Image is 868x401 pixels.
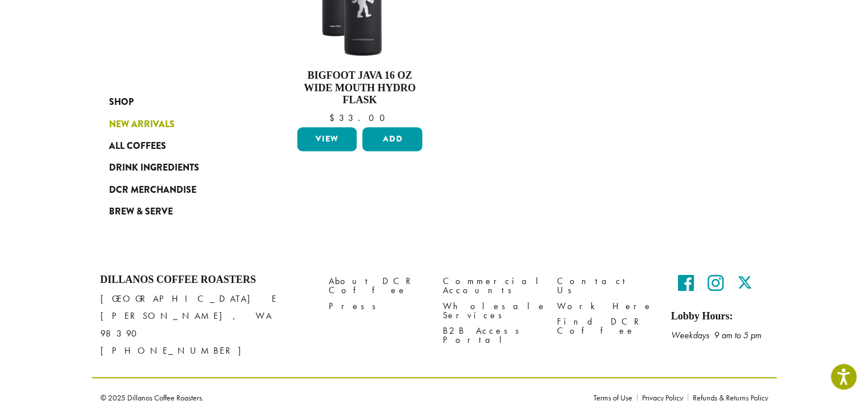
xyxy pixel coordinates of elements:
h4: Bigfoot Java 16 oz Wide Mouth Hydro Flask [294,70,426,107]
span: Shop [109,95,134,110]
a: New Arrivals [109,113,246,135]
h5: Lobby Hours: [671,310,768,323]
span: Brew & Serve [109,205,173,219]
em: Weekdays 9 am to 5 pm [671,329,761,341]
span: New Arrivals [109,118,175,132]
a: Wholesale Services [443,298,540,323]
a: Work Here [557,298,654,314]
a: B2B Access Portal [443,323,540,347]
a: About DCR Coffee [329,274,426,298]
a: Shop [109,91,246,113]
a: Commercial Accounts [443,274,540,298]
a: Brew & Serve [109,201,246,222]
span: $ [329,112,339,124]
span: Drink Ingredients [109,161,199,175]
a: Find DCR Coffee [557,314,654,338]
a: View [297,127,357,151]
span: DCR Merchandise [109,183,196,197]
a: Contact Us [557,274,654,298]
span: All Coffees [109,139,166,153]
a: All Coffees [109,135,246,157]
h4: Dillanos Coffee Roasters [100,274,312,286]
p: [GEOGRAPHIC_DATA] E [PERSON_NAME], WA 98390 [PHONE_NUMBER] [100,290,312,359]
a: Press [329,298,426,314]
a: DCR Merchandise [109,179,246,201]
bdi: 33.00 [329,112,390,124]
a: Drink Ingredients [109,157,246,179]
button: Add [362,127,422,151]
